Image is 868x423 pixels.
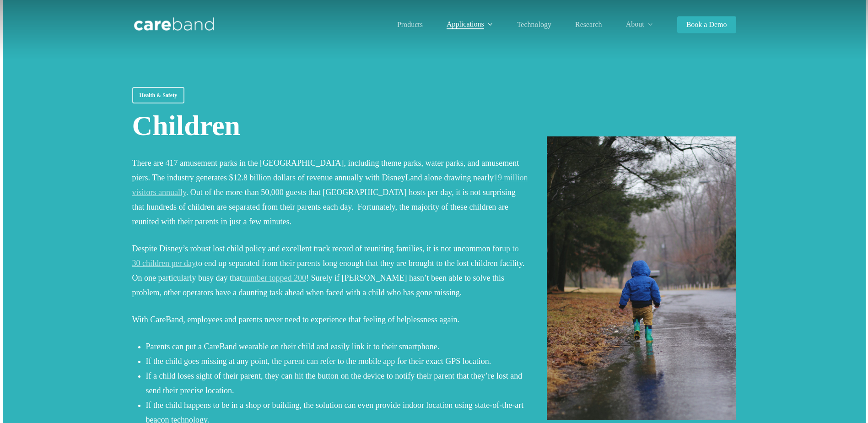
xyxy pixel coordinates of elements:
span: With CareBand, employees and parents never need to experience that feeling of helplessness again. [132,315,460,324]
span: ! Surely if [PERSON_NAME] hasn’t been able to solve this problem, other operators have a daunting... [132,273,505,297]
a: About [626,21,653,28]
span: About [626,20,644,28]
a: Research [575,21,602,28]
a: number topped 200 [242,273,306,282]
span: Despite Disney’s robust lost child policy and excellent track record of reuniting families, it is... [132,244,502,253]
a: Products [397,21,423,28]
span: Applications [447,20,484,28]
span: Health & Safety [140,91,178,100]
span: If a child loses sight of their parent, they can hit the button on the device to notify their par... [146,371,523,395]
span: If the child goes missing at any point, the parent can refer to the mobile app for their exact GP... [146,357,491,366]
a: Health & Safety [132,87,185,103]
a: 19 million visitors annually [132,173,528,197]
span: There are 417 amusement parks in the [GEOGRAPHIC_DATA], including theme parks, water parks, and a... [132,158,519,182]
a: Book a Demo [677,21,736,28]
a: Applications [447,21,493,28]
span: to end up separated from their parents long enough that they are brought to the lost children fac... [132,259,527,282]
span: . Out of the more than 50,000 guests that [GEOGRAPHIC_DATA] hosts per day, it is not surprising t... [132,188,516,226]
a: up to 30 children per day [132,244,519,268]
a: Technology [517,21,551,28]
h1: Children [132,108,529,143]
span: Book a Demo [686,21,727,28]
span: Parents can put a CareBand wearable on their child and easily link it to their smartphone. [146,342,440,351]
